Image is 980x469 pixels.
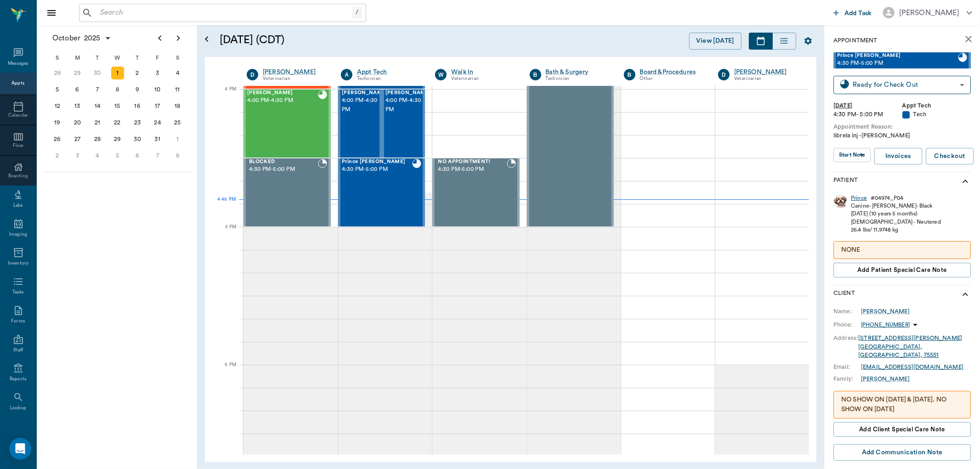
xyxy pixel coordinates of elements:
[91,149,104,162] div: Tuesday, November 4, 2025
[68,51,88,65] div: M
[8,260,28,267] div: Inventory
[212,222,236,245] div: 5 PM
[451,75,515,83] div: Veterinarian
[342,96,388,114] span: 4:00 PM - 4:30 PM
[201,22,212,57] button: Open calendar
[171,133,184,146] div: Saturday, November 1, 2025
[151,83,164,96] div: Friday, October 10, 2025
[71,149,84,162] div: Monday, November 3, 2025
[220,33,461,47] h5: [DATE] (CDT)
[91,100,104,113] div: Tuesday, October 14, 2025
[640,68,704,77] div: Board &Procedures
[11,318,25,325] div: Forms
[357,68,421,77] a: Appt Tech
[837,53,958,59] span: Prince [PERSON_NAME]
[147,51,168,65] div: F
[833,289,855,300] p: Client
[960,176,971,187] svg: show more
[10,405,26,412] div: Lookup
[861,375,910,383] a: [PERSON_NAME]
[91,133,104,146] div: Tuesday, October 28, 2025
[833,102,902,110] div: [DATE]
[833,307,861,316] div: Name:
[171,116,184,129] div: Saturday, October 25, 2025
[108,51,128,65] div: W
[833,321,861,329] div: Phone:
[82,32,102,45] span: 2025
[111,133,124,146] div: Wednesday, October 29, 2025
[902,102,971,110] div: Appt Tech
[833,334,858,342] div: Address:
[385,90,431,96] span: [PERSON_NAME]
[151,100,164,113] div: Friday, October 17, 2025
[833,363,861,371] div: Email:
[438,159,506,165] span: NO APPOINTMENT!
[833,110,902,119] div: 4:30 PM - 5:00 PM
[899,7,959,18] div: [PERSON_NAME]
[131,149,144,162] div: Thursday, November 6, 2025
[263,68,327,77] div: [PERSON_NAME]
[861,321,910,329] p: [PHONE_NUMBER]
[71,116,84,129] div: Monday, October 20, 2025
[859,424,945,435] span: Add client Special Care Note
[338,89,382,158] div: CHECKED_OUT, 4:00 PM - 4:30 PM
[841,245,963,255] p: NONE
[91,116,104,129] div: Tuesday, October 21, 2025
[151,67,164,79] div: Friday, October 3, 2025
[861,307,910,316] a: [PERSON_NAME]
[151,133,164,146] div: Friday, October 31, 2025
[861,364,963,370] a: [EMAIL_ADDRESS][DOMAIN_NAME]
[833,36,877,45] p: Appointment
[851,202,941,210] div: Canine - [PERSON_NAME] - Black
[833,375,861,383] div: Family:
[546,68,610,77] div: Bath & Surgery
[169,29,187,47] button: Next page
[871,194,903,202] div: # 04974_P04
[12,289,24,296] div: Tasks
[91,83,104,96] div: Tuesday, October 7, 2025
[71,100,84,113] div: Monday, October 13, 2025
[851,194,867,202] a: Prince
[13,202,23,209] div: Labs
[151,116,164,129] div: Friday, October 24, 2025
[51,116,64,129] div: Sunday, October 19, 2025
[151,149,164,162] div: Friday, November 7, 2025
[833,444,971,461] button: Add Communication Note
[9,438,31,460] div: Open Intercom Messenger
[171,100,184,113] div: Saturday, October 18, 2025
[111,83,124,96] div: Wednesday, October 8, 2025
[263,75,327,83] div: Veterinarian
[247,90,318,96] span: [PERSON_NAME]
[111,67,124,79] div: Today, Wednesday, October 1, 2025
[451,68,515,77] a: Walk In
[338,158,425,227] div: READY_TO_CHECKOUT, 4:30 PM - 5:00 PM
[858,335,962,358] a: [STREET_ADDRESS][PERSON_NAME][GEOGRAPHIC_DATA], [GEOGRAPHIC_DATA], 75551
[851,218,941,226] div: [DEMOGRAPHIC_DATA] - Neutered
[212,360,236,383] div: 6 PM
[902,110,971,119] div: Tech
[833,176,858,187] p: Patient
[171,149,184,162] div: Saturday, November 8, 2025
[96,6,352,19] input: Search
[432,158,519,227] div: BOOKED, 4:30 PM - 5:00 PM
[352,6,362,19] div: /
[131,133,144,146] div: Thursday, October 30, 2025
[249,159,318,165] span: BLOCKED
[111,116,124,129] div: Wednesday, October 22, 2025
[734,68,799,77] a: [PERSON_NAME]
[357,75,421,83] div: Technician
[960,289,971,300] svg: show more
[640,75,704,83] div: Other
[959,30,978,48] button: close
[10,376,27,383] div: Reports
[244,89,331,158] div: READY_TO_CHECKOUT, 4:00 PM - 4:30 PM
[833,131,971,140] div: librela inj -[PERSON_NAME]
[247,69,258,80] div: D
[51,67,64,79] div: Sunday, September 28, 2025
[734,75,799,83] div: Veterinarian
[857,265,946,275] span: Add patient Special Care Note
[8,60,29,67] div: Messages
[48,29,116,47] button: October2025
